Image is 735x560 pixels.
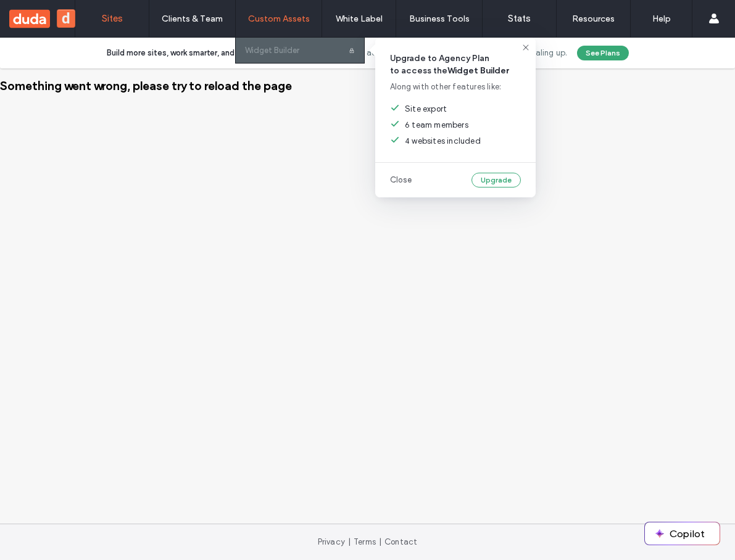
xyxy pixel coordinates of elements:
[471,173,521,187] button: Upgrade
[318,537,345,546] a: Privacy
[379,537,381,546] span: |
[162,14,223,24] label: Clients & Team
[390,81,521,93] span: Along with other features like:
[336,14,383,24] label: White Label
[577,46,629,60] button: See Plans
[390,174,412,186] a: Close
[384,537,417,546] a: Contact
[652,14,671,24] label: Help
[354,537,376,546] a: Terms
[107,47,309,59] span: Build more sites, work smarter, and grow your business.
[390,119,521,131] span: 6 team members
[508,13,531,24] label: Stats
[57,9,75,28] button: d
[447,65,509,76] b: Widget Builder
[409,14,470,24] label: Business Tools
[390,135,521,147] span: 4 websites included
[248,14,310,24] label: Custom Assets
[390,103,521,115] span: Site export
[348,537,351,546] span: |
[390,52,521,77] span: Upgrade to Agency Plan to access the
[572,14,615,24] label: Resources
[102,13,123,24] label: Sites
[645,522,720,545] button: Copilot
